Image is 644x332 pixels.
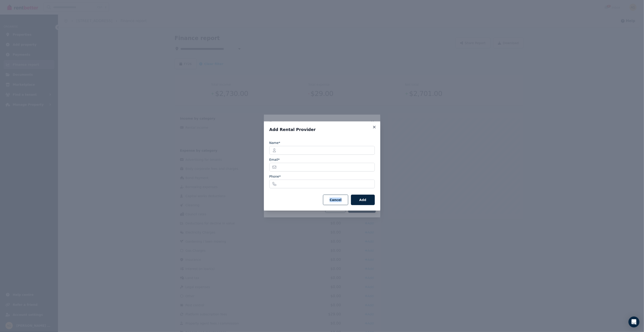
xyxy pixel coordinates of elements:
[269,141,280,145] label: Name*
[323,195,348,205] button: Cancel
[269,127,375,132] h3: Add Rental Provider
[269,174,281,179] label: Phone*
[629,317,639,327] div: Open Intercom Messenger
[351,195,375,205] button: Add
[269,157,280,162] label: Email*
